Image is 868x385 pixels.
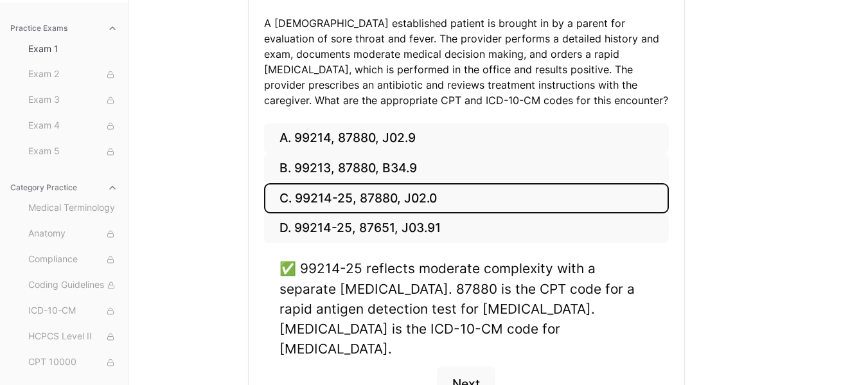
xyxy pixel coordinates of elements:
[28,330,118,344] span: HCPCS Level II
[23,64,123,85] button: Exam 2
[264,123,669,154] button: A. 99214, 87880, J02.9
[264,15,669,108] p: A [DEMOGRAPHIC_DATA] established patient is brought in by a parent for evaluation of sore throat ...
[264,183,669,213] button: C. 99214-25, 87880, J02.0
[28,67,118,82] span: Exam 2
[23,249,123,270] button: Compliance
[23,198,123,219] button: Medical Terminology
[23,301,123,321] button: ICD-10-CM
[28,201,118,215] span: Medical Terminology
[28,278,118,292] span: Coding Guidelines
[28,42,118,55] span: Exam 1
[23,90,123,111] button: Exam 3
[28,253,118,267] span: Compliance
[264,213,669,244] button: D. 99214-25, 87651, J03.91
[28,119,118,133] span: Exam 4
[23,224,123,244] button: Anatomy
[23,327,123,347] button: HCPCS Level II
[264,154,669,184] button: B. 99213, 87880, B34.9
[23,39,123,59] button: Exam 1
[28,304,118,318] span: ICD-10-CM
[28,227,118,241] span: Anatomy
[279,258,653,359] div: ✅ 99214-25 reflects moderate complexity with a separate [MEDICAL_DATA]. 87880 is the CPT code for...
[23,116,123,136] button: Exam 4
[28,145,118,159] span: Exam 5
[5,18,123,39] button: Practice Exams
[5,177,123,198] button: Category Practice
[28,355,118,370] span: CPT 10000
[23,352,123,373] button: CPT 10000
[23,141,123,162] button: Exam 5
[23,275,123,296] button: Coding Guidelines
[28,93,118,107] span: Exam 3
